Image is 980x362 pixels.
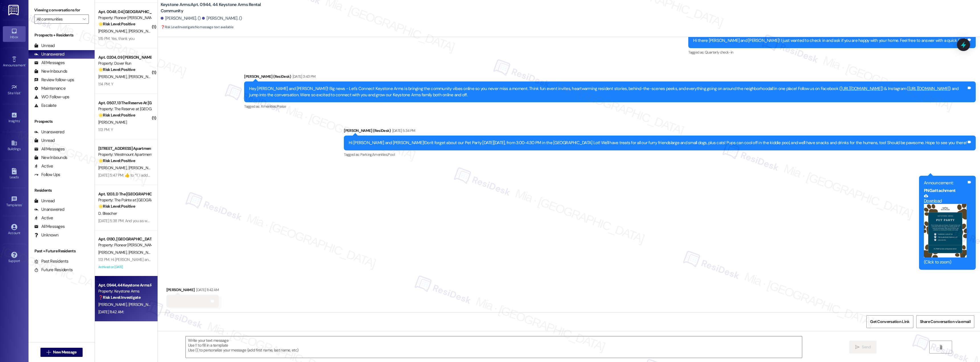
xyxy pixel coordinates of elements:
i:  [855,345,859,349]
span: [PERSON_NAME] [98,28,128,34]
div: Hi there [PERSON_NAME] and [PERSON_NAME]! I just wanted to check in and ask if you are happy with... [693,38,967,44]
div: Tagged as: [244,102,976,111]
div: Unread [34,138,55,144]
span: [PERSON_NAME] [98,250,128,255]
div: New Inbounds [34,155,67,161]
div: Apt. 0944, 44 Keystone Arms Rental Community [98,282,151,288]
div: Property: Keystone Arms [98,288,151,294]
strong: ❓ Risk Level: Investigate [98,295,140,300]
a: Buildings [3,138,26,154]
div: Apt. 1203, D The [GEOGRAPHIC_DATA] [98,191,151,197]
span: Amenities , [261,104,277,109]
span: [PERSON_NAME] [128,302,157,307]
strong: ❓ Risk Level: Investigate [161,25,195,29]
button: Get Conversation Link [866,315,913,328]
div: Archived on [DATE] [98,263,152,271]
span: New Message [53,349,76,355]
div: Active [34,163,53,169]
button: Share Conversation via email [916,315,974,328]
div: Unanswered [34,129,64,135]
div: Apt. 0048, 04 [GEOGRAPHIC_DATA][PERSON_NAME] [98,9,151,15]
div: 1:13 PM: Y [98,127,113,132]
b: PNG attachment [924,188,955,193]
div: Property: Dover Run [98,60,151,66]
div: [DATE] 11:42 AM: [98,309,124,314]
span: Amenities , [372,152,388,157]
div: [PERSON_NAME]. () [202,15,242,21]
div: Unread [34,198,55,204]
div: [DATE] 5:34 PM [391,128,415,134]
span: [PERSON_NAME] [98,120,127,125]
a: [URL][DOMAIN_NAME] [908,86,950,91]
span: Parking , [360,152,372,157]
div: All Messages [34,224,65,230]
img: ResiDesk Logo [8,5,20,15]
div: Unanswered [34,206,64,212]
span: Pool [388,152,395,157]
a: Site Visit • [3,82,26,98]
div: All Messages [34,146,65,152]
span: • [20,118,21,122]
div: Apt. 0204, 09 [PERSON_NAME] Dover LLC [98,54,151,60]
span: [PERSON_NAME] [128,250,157,255]
div: Past + Future Residents [28,248,95,254]
div: Follow Ups [34,172,60,178]
span: [PERSON_NAME] [98,165,128,170]
strong: 🌟 Risk Level: Positive [98,158,135,163]
label: Viewing conversations for [34,6,89,15]
a: Templates • [3,194,26,210]
a: Leads [3,166,26,182]
div: [PERSON_NAME] [166,287,219,295]
span: Quarterly check-in [705,50,733,55]
span: D. Bleacher [98,211,117,216]
div: [DATE] 5:47 PM: ​👍​ to “ Y, I addressed that in the completed work orders, it was pertaining to t... [98,173,333,178]
div: [DATE] 5:38 PM: And you as well [PERSON_NAME]! [98,218,181,223]
i:  [46,350,51,355]
div: 1:13 PM: Hi [PERSON_NAME] and [PERSON_NAME]! I'm checking in on your latest work order (BOARDS SP... [98,257,460,262]
span: [PERSON_NAME] [128,28,157,34]
input: All communities [37,15,80,24]
span: : No message text available [161,24,234,30]
div: Active [34,215,53,221]
strong: 🌟 Risk Level: Positive [98,67,135,72]
div: Property: The Reserve at [GEOGRAPHIC_DATA] [98,106,151,112]
span: [PERSON_NAME] [128,165,157,170]
div: 1:14 PM: Y [98,81,113,87]
div: Apt. 0507, 13 The Reserve At [GEOGRAPHIC_DATA] [98,100,151,106]
div: New Inbounds [34,68,67,74]
span: Get Conversation Link [870,319,909,325]
span: [PERSON_NAME] [128,74,157,79]
div: Review follow-ups [34,77,74,83]
div: Escalate [34,103,56,109]
div: Property: The Pointe at [GEOGRAPHIC_DATA] [98,197,151,203]
a: Inbox [3,26,26,42]
span: • [21,90,21,94]
div: [DATE] 11:42 AM [195,287,219,293]
div: Apt. 0130, [GEOGRAPHIC_DATA][PERSON_NAME] [98,236,151,242]
a: [URL][DOMAIN_NAME] [841,86,882,91]
div: Past Residents [34,258,69,264]
div: WO Follow-ups [34,94,69,100]
span: Praise [277,104,286,109]
div: Unread [34,43,55,49]
div: (Click to zoom) [924,259,967,265]
button: New Message [40,348,83,357]
a: Download [924,194,967,204]
div: Unanswered [34,51,64,57]
span: Send [862,344,871,350]
div: [STREET_ADDRESS] Apartment Homes [98,146,151,152]
div: Prospects [28,118,95,124]
div: Property: Pioneer [PERSON_NAME] [98,15,151,21]
div: 1:15 PM: Yes, thank you [98,36,134,41]
strong: 🌟 Risk Level: Positive [98,21,135,26]
i:  [83,17,86,21]
div: Residents [28,187,95,193]
strong: 🌟 Risk Level: Positive [98,204,135,209]
a: Account [3,222,26,238]
a: Insights • [3,110,26,126]
strong: 🌟 Risk Level: Positive [98,113,135,118]
div: Announcement: [924,180,967,186]
div: [PERSON_NAME] (ResiDesk) [344,128,976,136]
div: Tagged as: [688,48,976,56]
div: Prospects + Residents [28,32,95,38]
